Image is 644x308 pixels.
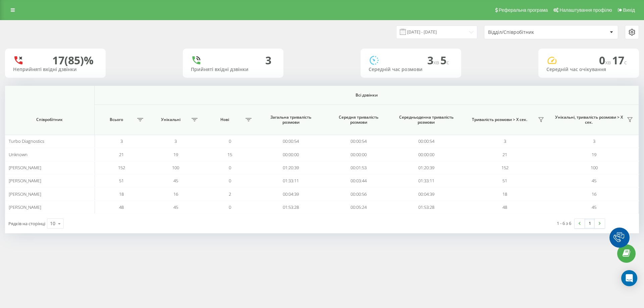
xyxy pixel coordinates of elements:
[325,187,392,200] td: 00:00:56
[464,117,536,122] span: Тривалість розмови > Х сек.
[173,191,178,197] span: 16
[592,151,596,158] span: 19
[392,201,460,214] td: 01:53:28
[173,178,178,184] span: 45
[9,204,41,210] span: [PERSON_NAME]
[502,204,507,210] span: 48
[52,54,94,67] div: 17 (85)%
[9,165,41,171] span: [PERSON_NAME]
[369,67,453,72] div: Середній час розмови
[325,148,392,161] td: 00:00:00
[257,174,325,187] td: 01:33:11
[325,174,392,187] td: 00:03:44
[557,220,571,227] div: 1 - 6 з 6
[502,178,507,184] span: 51
[623,7,635,13] span: Вихід
[9,151,28,158] span: Unknown
[229,165,231,171] span: 0
[118,165,125,171] span: 152
[546,67,631,72] div: Середній час очікування
[13,67,98,72] div: Неприйняті вхідні дзвінки
[257,201,325,214] td: 01:53:28
[173,204,178,210] span: 45
[599,53,612,67] span: 0
[591,165,598,171] span: 100
[9,178,41,184] span: [PERSON_NAME]
[592,191,596,197] span: 16
[621,270,637,286] div: Open Intercom Messenger
[325,201,392,214] td: 00:05:24
[593,138,595,144] span: 3
[265,54,271,67] div: 3
[227,151,232,158] span: 15
[624,59,627,66] span: c
[440,53,449,67] span: 5
[257,135,325,148] td: 00:00:54
[206,117,244,122] span: Нові
[257,148,325,161] td: 00:00:00
[392,161,460,174] td: 01:20:39
[553,115,625,125] span: Унікальні, тривалість розмови > Х сек.
[119,204,124,210] span: 48
[120,138,123,144] span: 3
[172,165,179,171] span: 100
[8,221,45,227] span: Рядків на сторінці
[229,204,231,210] span: 0
[119,151,124,158] span: 21
[152,117,190,122] span: Унікальні
[446,59,449,66] span: c
[612,53,627,67] span: 17
[119,178,124,184] span: 51
[499,7,548,13] span: Реферальна програма
[592,204,596,210] span: 45
[433,59,440,66] span: хв
[392,187,460,200] td: 00:04:39
[263,115,318,125] span: Загальна тривалість розмови
[173,151,178,158] span: 19
[502,191,507,197] span: 18
[9,138,44,144] span: Turbo Diagnostics
[257,161,325,174] td: 01:20:39
[504,138,506,144] span: 3
[325,161,392,174] td: 00:01:53
[605,59,612,66] span: хв
[592,178,596,184] span: 45
[585,219,595,228] a: 1
[257,187,325,200] td: 00:04:39
[98,117,136,122] span: Всього
[125,93,608,98] span: Всі дзвінки
[392,174,460,187] td: 01:33:11
[501,165,508,171] span: 152
[229,178,231,184] span: 0
[119,191,124,197] span: 18
[488,29,568,35] div: Відділ/Співробітник
[12,117,87,122] span: Співробітник
[427,53,440,67] span: 3
[174,138,177,144] span: 3
[399,115,454,125] span: Середньоденна тривалість розмови
[9,191,41,197] span: [PERSON_NAME]
[50,220,55,227] div: 10
[229,138,231,144] span: 0
[325,135,392,148] td: 00:00:54
[502,151,507,158] span: 21
[392,148,460,161] td: 00:00:00
[229,191,231,197] span: 2
[392,135,460,148] td: 00:00:54
[191,67,275,72] div: Прийняті вхідні дзвінки
[559,7,612,13] span: Налаштування профілю
[331,115,386,125] span: Середня тривалість розмови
